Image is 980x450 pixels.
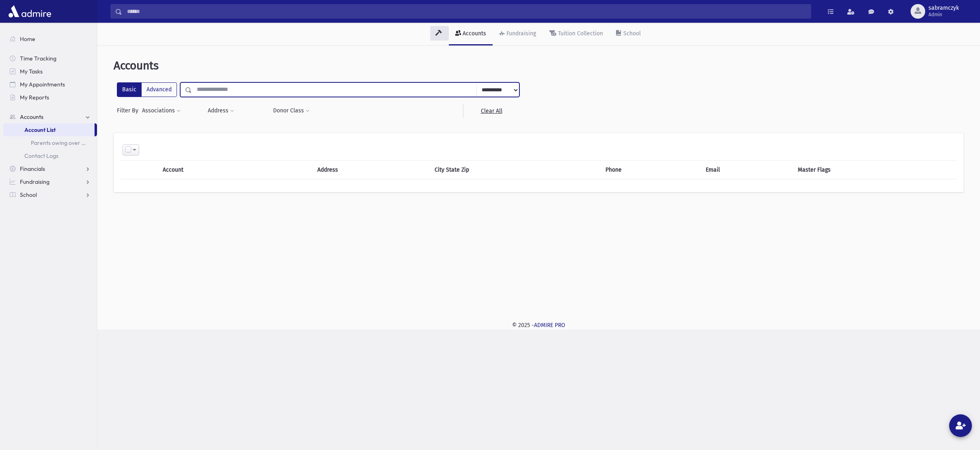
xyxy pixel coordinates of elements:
div: Tuition Collection [556,30,603,37]
span: Time Tracking [20,55,56,62]
a: Account List [3,123,95,136]
a: School [610,23,647,45]
a: Accounts [3,110,97,123]
button: Associations [142,103,181,118]
a: Time Tracking [3,52,97,65]
th: Email [701,161,793,179]
span: My Tasks [20,68,43,75]
a: My Reports [3,91,97,104]
span: Admin [928,11,959,18]
div: FilterModes [117,82,177,97]
span: Accounts [20,113,43,121]
a: My Appointments [3,78,97,91]
div: Accounts [461,30,486,37]
span: My Appointments [20,81,65,88]
a: Parents owing over $5000 [3,136,97,149]
span: Home [20,35,35,43]
span: Contact Logs [24,152,58,159]
label: Advanced [141,82,177,97]
a: ADMIRE PRO [534,322,565,329]
th: Master Flags [793,161,957,179]
a: Home [3,32,97,45]
a: Accounts [449,23,493,45]
button: Address [207,103,235,118]
a: My Tasks [3,65,97,78]
a: Fundraising [3,175,97,188]
a: Tuition Collection [543,23,610,45]
span: Account List [24,126,56,133]
a: School [3,188,97,201]
th: Phone [601,161,701,179]
div: School [622,30,641,37]
div: © 2025 - [110,321,967,329]
label: Basic [117,82,142,97]
button: Donor Class [273,103,310,118]
img: AdmirePro [6,3,53,19]
input: Search [122,4,811,19]
span: Fundraising [20,178,50,185]
th: City State Zip [430,161,600,179]
span: School [20,191,37,198]
span: My Reports [20,94,49,101]
a: Clear All [463,103,519,118]
th: Account [158,161,275,179]
span: Financials [20,165,45,172]
a: Fundraising [493,23,543,45]
a: Contact Logs [3,149,97,162]
div: Fundraising [505,30,536,37]
span: Accounts [114,59,159,72]
span: sabramczyk [928,5,959,11]
a: Financials [3,162,97,175]
th: Address [312,161,430,179]
span: Filter By [117,106,142,115]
